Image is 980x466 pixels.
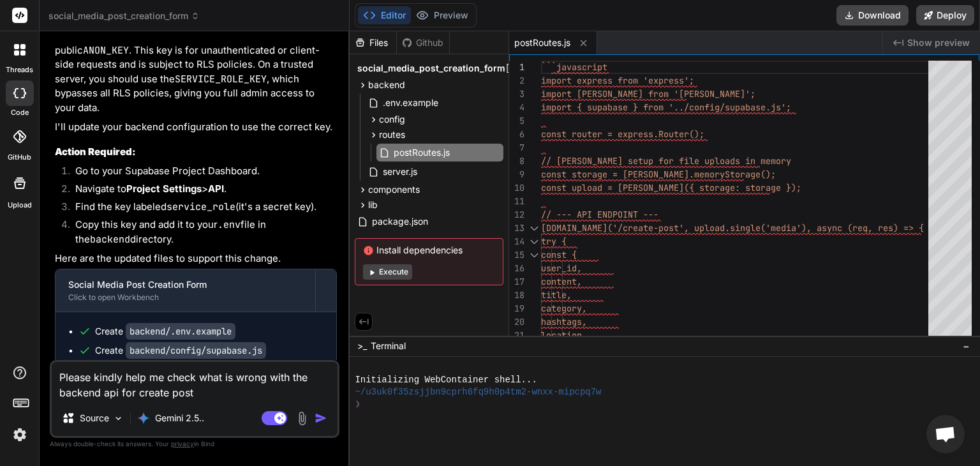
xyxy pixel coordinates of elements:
[95,325,235,338] div: Create
[541,236,567,247] span: try {
[509,235,524,248] div: 14
[6,64,33,75] label: threads
[509,329,524,342] div: 21
[907,36,970,49] span: Show preview
[83,44,129,57] code: ANON_KEY
[963,340,970,352] span: −
[509,154,524,168] div: 8
[541,101,791,113] span: import { supabase } from '../config/supabase.js';
[48,10,200,22] span: social_media_post_creation_form
[836,5,909,26] button: Download
[68,278,302,291] div: Social Media Post Creation Form
[355,398,361,410] span: ❯
[541,88,755,100] span: import [PERSON_NAME] from '[PERSON_NAME]';
[90,233,130,246] code: backend
[126,342,266,359] code: backend/config/supabase.js
[541,289,572,301] span: title,
[171,440,194,447] span: privacy
[541,262,582,274] span: user_id,
[65,164,337,182] li: Go to your Supabase Project Dashboard.
[55,15,337,116] p: The error "new row violates row-level security policy" happens because your backend is using Supa...
[509,87,524,101] div: 3
[541,316,587,327] span: hashtags,
[8,200,32,211] label: Upload
[541,329,587,341] span: location,
[926,415,965,453] a: Open chat
[68,292,302,303] div: Click to open Workbench
[368,79,405,91] span: backend
[509,262,524,275] div: 16
[50,438,339,450] p: Always double-check its answers. Your in Bind
[155,412,204,425] p: Gemini 2.5..
[315,412,327,425] img: icon
[357,340,367,352] span: >_
[509,128,524,141] div: 6
[65,218,337,246] li: Copy this key and add it to your file in the directory.
[137,412,150,425] img: Gemini 2.5 Pro
[126,323,235,340] code: backend/.env.example
[509,222,524,235] div: 13
[509,61,524,74] div: 1
[806,222,924,234] span: , async (req, res) => {
[52,362,338,400] textarea: Please kindly help me check what is wrong with the backend api for create post
[113,413,124,424] img: Pick Models
[509,289,524,302] div: 18
[960,336,972,356] button: −
[541,61,607,73] span: ```javascript
[541,303,587,314] span: category,
[55,120,337,135] p: I'll update your backend configuration to use the correct key.
[509,74,524,87] div: 2
[218,218,241,231] code: .env
[526,248,542,262] div: Click to collapse the range.
[8,152,31,163] label: GitHub
[541,169,776,180] span: const storage = [PERSON_NAME].memoryStorage();
[175,73,267,86] code: SERVICE_ROLE_KEY
[509,181,524,195] div: 10
[509,168,524,181] div: 9
[126,183,202,195] strong: Project Settings
[355,374,537,386] span: Initializing WebContainer shell...
[368,183,420,196] span: components
[9,424,31,446] img: settings
[509,208,524,222] div: 12
[509,315,524,329] div: 20
[350,36,396,49] div: Files
[368,199,378,211] span: lib
[509,275,524,289] div: 17
[541,128,704,140] span: const router = express.Router();
[355,386,601,398] span: ~/u3uk0f35zsjjbn9cprh6fq9h0p4tm2-wnxx-mipcpq7w
[55,146,136,158] strong: Action Required:
[382,95,440,110] span: .env.example
[55,252,337,266] p: Here are the updated files to support this change.
[509,141,524,154] div: 7
[80,412,109,425] p: Source
[56,269,315,312] button: Social Media Post Creation FormClick to open Workbench
[514,36,570,49] span: postRoutes.js
[916,5,974,26] button: Deploy
[65,200,337,218] li: Find the key labeled (it's a secret key).
[541,155,791,167] span: // [PERSON_NAME] setup for file uploads in memory
[11,107,29,118] label: code
[379,113,405,126] span: config
[65,182,337,200] li: Navigate to > .
[358,6,411,24] button: Editor
[541,75,694,86] span: import express from 'express';
[208,183,224,195] strong: API
[526,222,542,235] div: Click to collapse the range.
[541,276,582,287] span: content,
[526,235,542,248] div: Click to collapse the range.
[541,249,577,260] span: const {
[541,209,658,220] span: // --- API ENDPOINT ---
[509,114,524,128] div: 5
[411,6,473,24] button: Preview
[371,340,406,352] span: Terminal
[363,264,412,280] button: Execute
[167,200,235,213] code: service_role
[363,244,495,257] span: Install dependencies
[541,222,806,234] span: [DOMAIN_NAME]('/create-post', upload.single('media')
[392,145,451,160] span: postRoutes.js
[509,302,524,315] div: 19
[509,101,524,114] div: 4
[95,344,266,357] div: Create
[509,248,524,262] div: 15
